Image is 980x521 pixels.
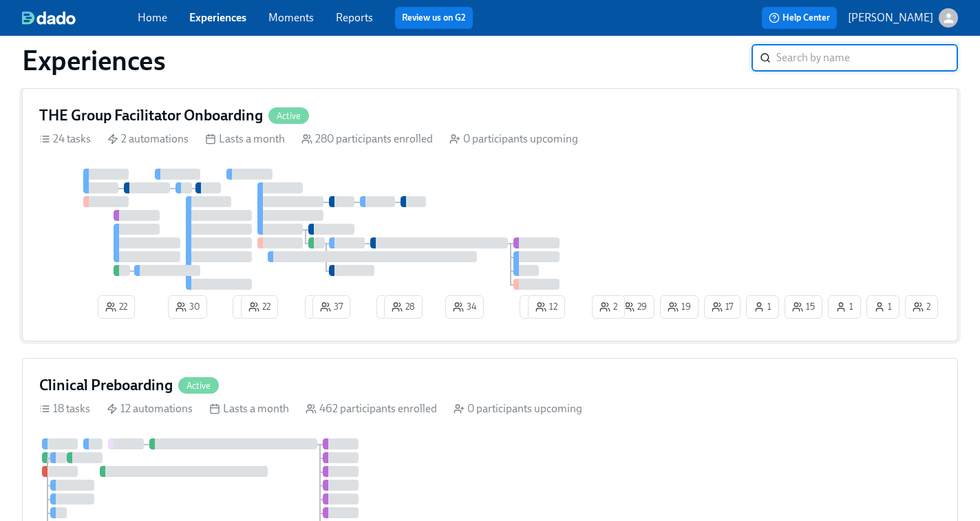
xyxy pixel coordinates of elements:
[660,295,699,319] button: 19
[268,111,309,121] span: Active
[828,295,861,319] button: 1
[848,8,958,28] button: [PERSON_NAME]
[39,105,263,126] h4: THE Group Facilitator Onboarding
[384,295,423,319] button: 28
[301,131,433,147] div: 280 participants enrolled
[107,131,189,147] div: 2 automations
[209,401,289,416] div: Lasts a month
[754,300,771,314] span: 1
[39,401,90,416] div: 18 tasks
[22,11,138,25] a: dado
[762,7,837,29] button: Help Center
[449,131,578,147] div: 0 participants upcoming
[599,300,617,314] span: 2
[454,401,582,416] div: 0 participants upcoming
[866,295,899,319] button: 1
[874,300,892,314] span: 1
[624,300,647,314] span: 29
[175,300,200,314] span: 30
[848,10,933,25] p: [PERSON_NAME]
[22,88,958,341] a: THE Group Facilitator OnboardingActive24 tasks 2 automations Lasts a month 280 participants enrol...
[305,295,338,319] button: 2
[105,300,127,314] span: 22
[336,11,373,24] a: Reports
[138,11,167,24] a: Home
[392,300,415,314] span: 28
[312,295,350,319] button: 37
[376,295,409,319] button: 1
[306,401,437,416] div: 462 participants enrolled
[785,295,822,319] button: 15
[22,44,166,77] h1: Experiences
[746,295,779,319] button: 1
[39,375,173,396] h4: Clinical Preboarding
[520,295,553,319] button: 1
[98,295,135,319] button: 22
[22,11,76,25] img: dado
[776,44,958,72] input: Search by name
[616,295,654,319] button: 29
[395,7,473,29] button: Review us on G2
[445,295,484,319] button: 34
[668,300,691,314] span: 19
[107,401,193,416] div: 12 automations
[402,11,466,25] a: Review us on G2
[240,300,259,314] span: 4
[168,295,207,319] button: 30
[528,295,565,319] button: 12
[205,131,285,147] div: Lasts a month
[248,300,270,314] span: 22
[453,300,476,314] span: 34
[835,300,853,314] span: 1
[704,295,741,319] button: 17
[769,11,830,25] span: Help Center
[792,300,815,314] span: 15
[320,300,343,314] span: 37
[241,295,278,319] button: 22
[233,295,266,319] button: 4
[905,295,938,319] button: 2
[535,300,557,314] span: 12
[592,295,625,319] button: 2
[39,131,91,147] div: 24 tasks
[178,381,219,391] span: Active
[712,300,733,314] span: 17
[268,11,314,24] a: Moments
[189,11,246,24] a: Experiences
[913,300,930,314] span: 2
